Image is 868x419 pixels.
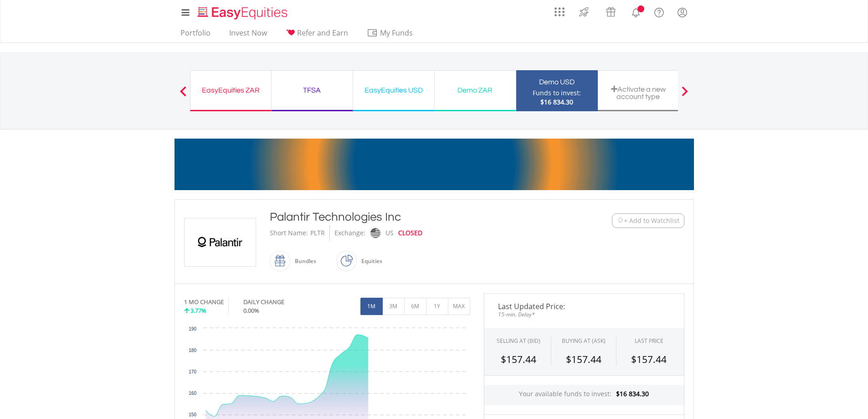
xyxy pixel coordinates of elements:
div: 1 MO CHANGE [184,298,224,306]
div: DAILY CHANGE [243,298,315,306]
div: Demo USD [522,76,592,88]
div: CLOSED [398,225,422,241]
button: 6M [404,298,426,315]
span: 3.77% [190,306,206,315]
a: FAQ's and Support [647,2,671,21]
div: Bundles [290,250,316,272]
div: TFSA [277,84,347,97]
img: thrive-v2.svg [576,5,591,19]
button: 1M [360,298,383,315]
span: Last Updated Price: [491,303,677,310]
div: Equities [357,250,382,272]
img: EasyEquities_Logo.png [196,5,291,21]
a: Portfolio [177,28,214,42]
div: LAST PRICE [635,337,663,345]
span: 0.00% [243,306,259,315]
div: US [385,225,394,241]
button: 1Y [426,298,448,315]
text: 150 [189,412,196,417]
div: Your available funds to invest: [484,385,684,405]
span: $157.44 [631,353,667,366]
span: My Funds [367,27,426,39]
button: 3M [382,298,405,315]
text: 180 [189,348,196,353]
span: BUYING AT (ASK) [562,337,606,345]
span: $16 834.30 [540,98,573,106]
button: Watchlist + Add to Watchlist [612,213,684,228]
div: Exchange: [334,225,365,241]
div: Demo ZAR [440,84,510,97]
img: EQU.US.PLTR.png [186,218,254,266]
text: 190 [189,326,196,331]
img: grid-menu-icon.svg [555,7,565,17]
div: Palantir Technologies Inc [270,209,556,225]
img: vouchers-v2.svg [603,5,618,19]
text: 160 [189,391,196,396]
div: Funds to invest: [533,88,581,98]
span: + Add to Watchlist [624,216,679,225]
button: MAX [448,298,470,315]
div: Activate a new account type [603,85,673,100]
a: Invest Now [226,28,271,42]
a: Refer and Earn [282,28,352,42]
div: SELLING AT (BID) [497,337,540,345]
img: EasyMortage Promotion Banner [175,139,694,190]
a: AppsGrid [549,2,570,17]
span: $16 834.30 [616,389,649,398]
text: 170 [189,369,196,374]
div: EasyEquities USD [359,84,429,97]
div: Short Name: [270,225,308,241]
a: My Profile [671,2,694,22]
span: 15-min. Delay* [491,310,677,319]
a: Vouchers [597,2,624,19]
span: $157.44 [566,353,601,366]
div: EasyEquities ZAR [196,84,266,97]
span: Refer and Earn [297,28,348,38]
span: $157.44 [501,353,536,366]
a: Notifications [624,2,647,21]
img: Watchlist [617,217,624,224]
div: PLTR [310,225,325,241]
a: Home page [194,2,291,21]
img: nasdaq.png [370,228,380,238]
